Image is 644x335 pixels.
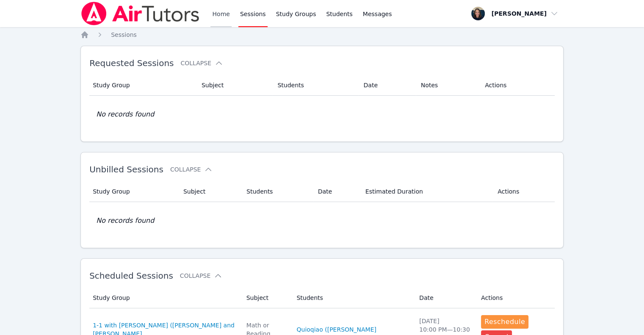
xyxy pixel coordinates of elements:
a: Quioqiao ([PERSON_NAME] [296,325,376,334]
td: No records found [89,202,555,239]
th: Actions [492,181,555,202]
span: Unbilled Sessions [89,164,163,174]
button: Collapse [180,271,222,280]
th: Students [241,181,313,202]
th: Actions [476,288,555,308]
th: Date [313,181,360,202]
nav: Breadcrumb [80,30,564,39]
th: Subject [241,288,292,308]
th: Study Group [89,75,196,96]
th: Actions [480,75,555,96]
span: Scheduled Sessions [89,271,173,281]
th: Study Group [89,181,178,202]
span: Requested Sessions [89,58,174,68]
th: Date [414,288,476,308]
button: Collapse [170,165,213,174]
td: No records found [89,96,555,133]
img: Air Tutors [80,2,200,25]
th: Students [272,75,358,96]
th: Subject [178,181,241,202]
span: Sessions [111,31,137,38]
th: Study Group [89,288,241,308]
th: Estimated Duration [360,181,492,202]
button: Collapse [180,59,223,67]
th: Students [291,288,414,308]
button: Reschedule [481,315,528,329]
th: Date [359,75,416,96]
span: Messages [363,10,392,18]
th: Notes [416,75,480,96]
a: Sessions [111,30,137,39]
th: Subject [196,75,273,96]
